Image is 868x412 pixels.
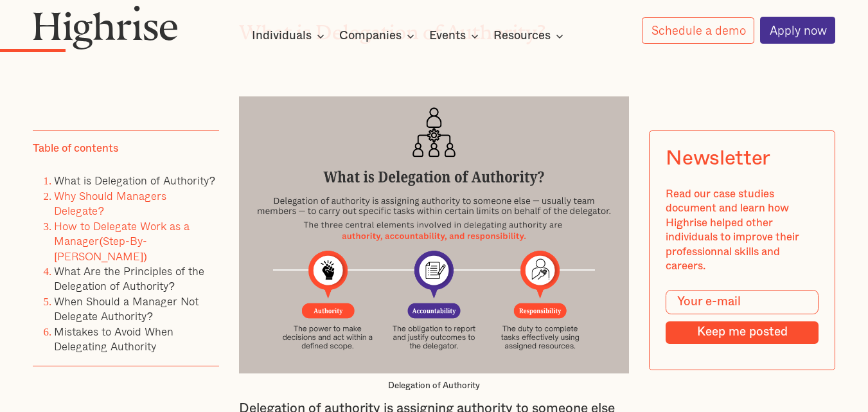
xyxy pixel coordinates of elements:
[429,28,483,44] div: Events
[760,17,836,44] a: Apply now
[429,28,466,44] div: Events
[493,28,551,44] div: Resources
[54,187,166,219] a: Why Should Managers Delegate?
[252,28,328,44] div: Individuals
[54,262,204,294] a: What Are the Principles of the Delegation of Authority?
[33,5,178,49] img: Highrise logo
[666,290,819,344] form: Modal Form
[239,96,629,374] img: What is Delegation of Authority
[666,187,819,274] div: Read our case studies document and learn how Highrise helped other individuals to improve their p...
[33,142,118,156] div: Table of contents
[642,17,755,44] a: Schedule a demo
[666,147,770,171] div: Newsletter
[54,323,173,355] a: Mistakes to Avoid When Delegating Authority
[666,321,819,344] input: Keep me posted
[239,381,629,392] figcaption: Delegation of Authority
[54,292,199,325] a: When Should a Manager Not Delegate Authority?
[493,28,567,44] div: Resources
[54,172,215,189] a: What is Delegation of Authority?
[252,28,312,44] div: Individuals
[54,217,190,265] a: How to Delegate Work as a Manager(Step-By-[PERSON_NAME])
[666,290,819,314] input: Your e-mail
[339,28,418,44] div: Companies
[339,28,402,44] div: Companies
